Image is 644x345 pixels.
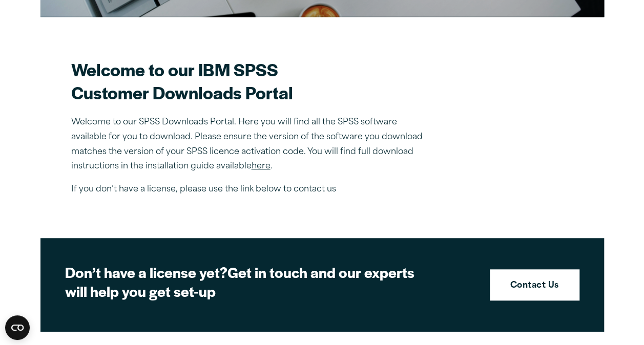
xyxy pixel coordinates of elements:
[5,315,30,340] button: Open CMP widget
[65,262,227,282] strong: Don’t have a license yet?
[71,115,430,174] p: Welcome to our SPSS Downloads Portal. Here you will find all the SPSS software available for you ...
[490,269,579,301] a: Contact Us
[71,182,430,197] p: If you don’t have a license, please use the link below to contact us
[252,162,271,170] a: here
[71,58,430,104] h2: Welcome to our IBM SPSS Customer Downloads Portal
[65,263,424,301] h2: Get in touch and our experts will help you get set-up
[510,279,559,293] strong: Contact Us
